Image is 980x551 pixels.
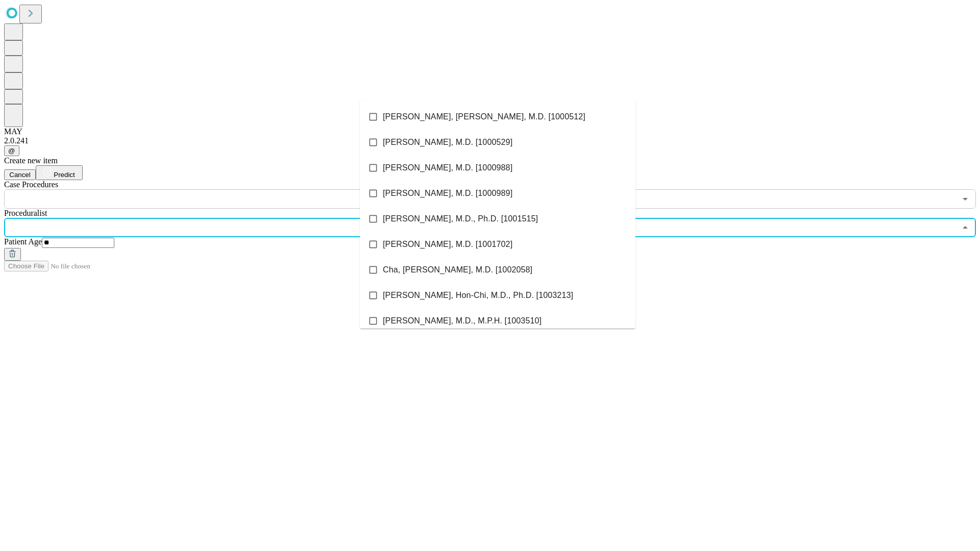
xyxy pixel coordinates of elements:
[4,136,976,145] div: 2.0.241
[54,171,75,179] span: Predict
[383,136,512,148] span: [PERSON_NAME], M.D. [1000529]
[9,171,31,179] span: Cancel
[958,220,972,235] button: Close
[383,264,532,276] span: Cha, [PERSON_NAME], M.D. [1002058]
[958,192,972,206] button: Open
[383,111,585,123] span: [PERSON_NAME], [PERSON_NAME], M.D. [1000512]
[8,147,15,155] span: @
[383,238,512,251] span: [PERSON_NAME], M.D. [1001702]
[383,289,573,302] span: [PERSON_NAME], Hon-Chi, M.D., Ph.D. [1003213]
[4,145,19,156] button: @
[383,213,538,225] span: [PERSON_NAME], M.D., Ph.D. [1001515]
[383,162,512,174] span: [PERSON_NAME], M.D. [1000988]
[4,169,36,180] button: Cancel
[4,237,42,246] span: Patient Age
[4,180,58,189] span: Scheduled Procedure
[36,165,83,180] button: Predict
[383,187,512,199] span: [PERSON_NAME], M.D. [1000989]
[4,127,976,136] div: MAY
[4,209,47,217] span: Proceduralist
[383,315,542,327] span: [PERSON_NAME], M.D., M.P.H. [1003510]
[4,156,58,165] span: Create new item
